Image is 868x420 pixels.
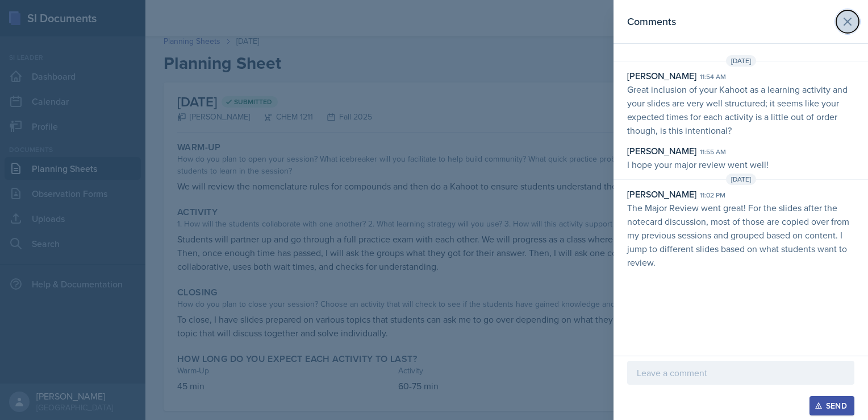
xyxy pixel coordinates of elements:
[726,55,756,67] span: [DATE]
[817,401,847,410] div: Send
[627,69,696,83] div: [PERSON_NAME]
[627,83,854,137] p: Great inclusion of your Kahoot as a learning activity and your slides are very well structured; i...
[627,14,676,30] h2: Comments
[700,190,725,200] div: 11:02 pm
[726,174,756,185] span: [DATE]
[627,158,854,171] p: I hope your major review went well!
[627,144,696,158] div: [PERSON_NAME]
[627,201,854,269] p: The Major Review went great! For the slides after the notecard discussion, most of those are copi...
[809,396,854,415] button: Send
[700,147,726,157] div: 11:55 am
[627,187,696,201] div: [PERSON_NAME]
[700,72,726,82] div: 11:54 am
